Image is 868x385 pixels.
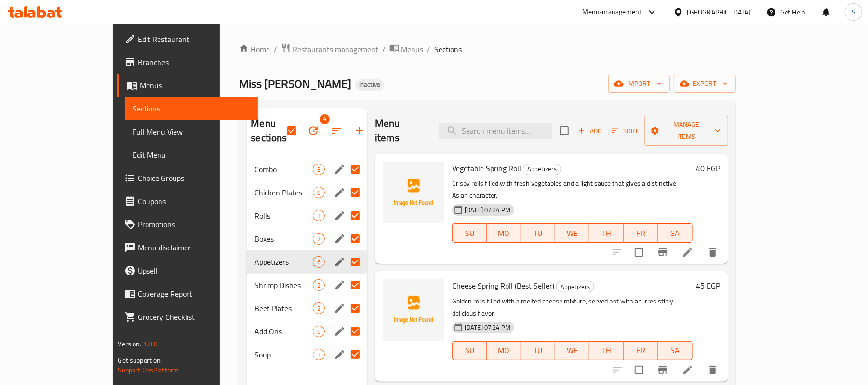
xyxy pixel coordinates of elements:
[313,327,324,336] span: 6
[525,226,551,240] span: TU
[333,185,347,200] button: edit
[117,282,258,305] a: Coverage Report
[274,43,277,55] li: /
[117,259,258,282] a: Upsell
[559,226,586,240] span: WE
[628,226,654,240] span: FR
[427,43,430,55] li: /
[117,213,258,236] a: Promotions
[682,247,694,258] a: Edit menu item
[612,125,638,137] span: Sort
[608,75,670,93] button: import
[239,43,735,55] nav: breadcrumb
[525,344,551,357] span: TU
[491,226,517,240] span: MO
[701,358,724,382] button: delete
[254,187,312,198] span: Chicken Plates
[629,360,649,380] span: Select to update
[624,223,658,243] button: FR
[313,234,324,244] span: 7
[624,341,658,360] button: FR
[651,358,674,382] button: Branch-specific-item
[333,347,347,362] button: edit
[333,301,347,316] button: edit
[247,320,367,343] div: Add Ons6edit
[487,341,521,360] button: MO
[696,162,721,175] h6: 40 EGP
[523,164,561,175] span: Appetizers
[247,154,367,370] nav: Menu sections
[333,324,347,339] button: edit
[333,255,347,269] button: edit
[593,344,620,357] span: TH
[616,78,662,90] span: import
[313,350,324,359] span: 3
[629,242,649,262] span: Select to update
[662,226,688,240] span: SA
[138,265,250,276] span: Upsell
[662,344,688,357] span: SA
[355,81,384,89] span: Inactive
[117,190,258,213] a: Coupons
[852,7,855,17] span: S
[452,161,521,176] span: Vegetable Spring Roll
[609,124,641,138] button: Sort
[293,43,378,55] span: Restaurants management
[589,341,624,360] button: TH
[313,258,324,267] span: 6
[555,223,589,243] button: WE
[254,302,312,314] div: Beef Plates
[313,164,325,175] div: items
[117,236,258,259] a: Menu disclaimer
[555,341,589,360] button: WE
[521,341,555,360] button: TU
[118,338,141,350] span: Version:
[247,181,367,204] div: Chicken Plates8edit
[574,124,605,138] span: Add item
[557,281,594,292] span: Appetizers
[383,279,444,341] img: Cheese Spring Roll (Best Seller)
[674,75,736,93] button: export
[254,349,312,360] span: Soup
[559,344,586,357] span: WE
[644,116,728,146] button: Manage items
[556,281,594,292] div: Appetizers
[589,223,624,243] button: TH
[247,274,367,297] div: Shrimp Dishes2edit
[434,43,462,55] span: Sections
[313,304,324,313] span: 2
[461,206,514,215] span: [DATE] 07:24 PM
[138,219,250,230] span: Promotions
[375,116,427,145] h2: Menu items
[313,211,324,220] span: 3
[247,250,367,274] div: Appetizers6edit
[251,116,287,145] h2: Menu sections
[117,51,258,74] a: Branches
[313,281,324,290] span: 2
[452,341,487,360] button: SU
[456,226,483,240] span: SU
[574,124,605,138] button: Add
[125,143,258,166] a: Edit Menu
[389,43,423,55] a: Menus
[254,164,312,175] span: Combo
[401,43,423,55] span: Menus
[254,326,312,337] span: Add Ons
[125,97,258,120] a: Sections
[133,126,250,137] span: Full Menu View
[487,223,521,243] button: MO
[254,210,312,221] span: Rolls
[140,80,250,91] span: Menus
[254,279,312,291] span: Shrimp Dishes
[281,43,378,55] a: Restaurants management
[117,74,258,97] a: Menus
[333,162,347,177] button: edit
[701,241,724,264] button: delete
[687,7,751,17] div: [GEOGRAPHIC_DATA]
[313,188,324,197] span: 8
[254,233,312,245] span: Boxes
[138,242,250,253] span: Menu disclaimer
[593,226,620,240] span: TH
